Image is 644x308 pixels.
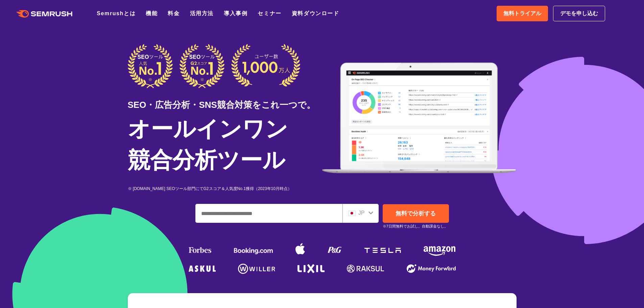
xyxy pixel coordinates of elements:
a: 無料で分析する [383,204,449,223]
span: 無料トライアル [503,9,541,18]
span: JP [358,210,365,216]
span: デモを申し込む [560,9,598,18]
div: ※ [DOMAIN_NAME] SEOツール部門にてG2スコア＆人気度No.1獲得（2023年10月時点） [128,186,322,192]
input: ドメイン、キーワードまたはURLを入力してください [196,204,342,222]
div: SEO・広告分析・SNS競合対策をこれ一つで。 [128,88,322,112]
a: 導入事例 [224,10,247,16]
a: 活用方法 [190,10,214,16]
a: 機能 [146,10,158,16]
a: 資料ダウンロード [292,10,339,16]
a: デモを申し込む [553,6,605,21]
small: ※7日間無料でお試し。自動課金なし。 [383,223,448,230]
span: 無料で分析する [396,210,436,217]
a: Semrushとは [97,10,136,16]
h1: オールインワン 競合分析ツール [128,113,322,175]
a: 無料トライアル [497,6,548,21]
a: セミナー [258,10,281,16]
a: 料金 [168,10,180,16]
